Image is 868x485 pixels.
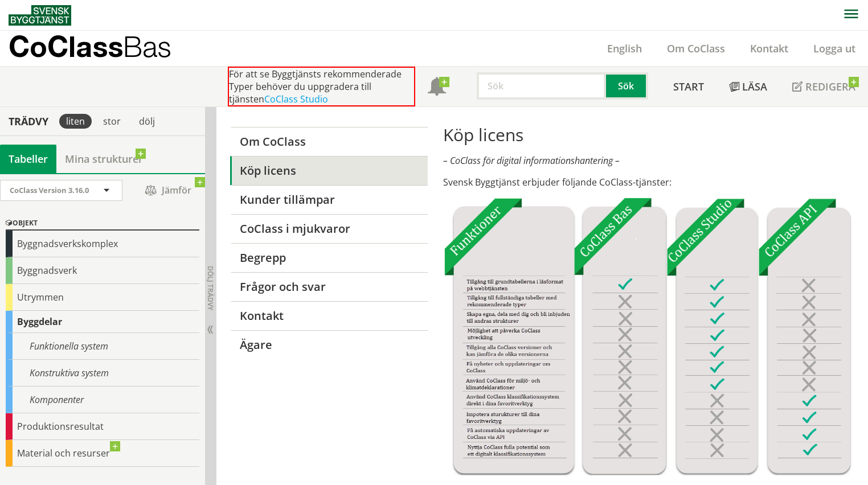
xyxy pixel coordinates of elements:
[10,185,89,195] span: CoClass Version 3.16.0
[230,301,428,330] a: Kontakt
[9,5,71,26] img: Svensk Byggtjänst
[673,80,704,93] span: Start
[428,79,446,97] span: Notifikationer
[805,80,855,93] span: Redigera
[56,145,152,173] a: Mina strukturer
[230,330,428,359] a: Ägare
[228,67,415,106] div: För att se Byggtjänsts rekommenderade Typer behöver du uppgradera till tjänsten
[230,185,428,214] a: Kunder tillämpar
[661,67,716,106] a: Start
[6,231,199,257] div: Byggnadsverkskomplex
[595,42,654,55] a: English
[6,440,199,467] div: Material och resurser
[443,176,854,188] p: Svensk Byggtjänst erbjuder följande CoClass-tjänster:
[132,114,162,129] div: dölj
[6,360,199,387] div: Konstruktiva system
[477,72,606,100] input: Sök
[742,80,767,93] span: Läsa
[6,333,199,360] div: Funktionella system
[9,31,196,66] a: CoClassBas
[780,67,868,106] a: Redigera
[606,72,648,100] button: Sök
[6,257,199,284] div: Byggnadsverk
[230,272,428,301] a: Frågor och svar
[96,114,128,129] div: stor
[264,93,328,105] a: CoClass Studio
[443,198,851,475] img: Tjnster-Tabell_CoClassBas-Studio-API2022-12-22.jpg
[9,40,171,53] p: CoClass
[654,42,738,55] a: Om CoClass
[801,42,868,55] a: Logga ut
[230,156,428,185] a: Köp licens
[6,311,199,333] div: Byggdelar
[443,125,854,145] h1: Köp licens
[738,42,801,55] a: Kontakt
[230,127,428,156] a: Om CoClass
[6,284,199,311] div: Utrymmen
[6,387,199,413] div: Komponenter
[206,266,215,310] span: Dölj trädvy
[716,67,780,106] a: Läsa
[134,180,202,200] span: Jämför
[230,214,428,243] a: CoClass i mjukvaror
[2,115,55,128] div: Trädvy
[123,30,171,63] span: Bas
[443,154,620,167] em: – CoClass för digital informationshantering –
[230,243,428,272] a: Begrepp
[59,114,92,129] div: liten
[6,413,199,440] div: Produktionsresultat
[6,217,199,231] div: Objekt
